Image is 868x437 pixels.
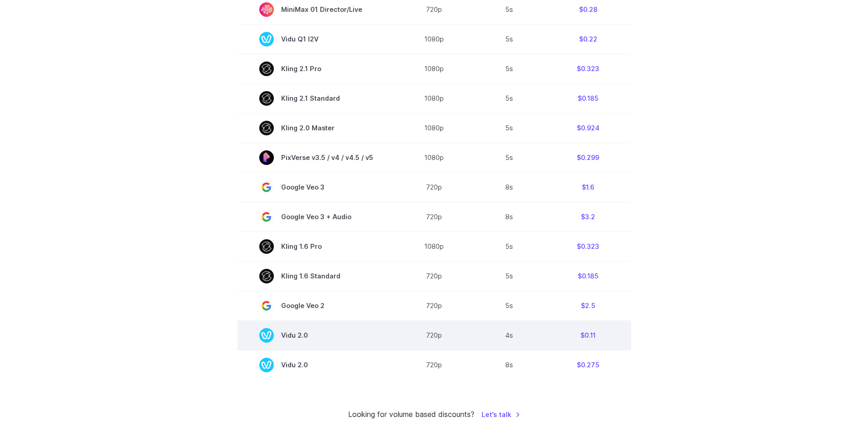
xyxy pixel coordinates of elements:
[473,291,545,320] td: 5s
[259,358,373,372] span: Vidu 2.0
[473,350,545,380] td: 8s
[545,291,631,320] td: $2.5
[395,350,473,380] td: 720p
[348,409,474,421] small: Looking for volume based discounts?
[259,32,373,46] span: Vidu Q1 I2V
[473,113,545,143] td: 5s
[473,231,545,261] td: 5s
[545,143,631,172] td: $0.299
[545,83,631,113] td: $0.185
[473,143,545,172] td: 5s
[259,121,373,135] span: Kling 2.0 Master
[473,83,545,113] td: 5s
[259,269,373,283] span: Kling 1.6 Standard
[259,62,373,76] span: Kling 2.1 Pro
[259,91,373,106] span: Kling 2.1 Standard
[259,2,373,17] span: MiniMax 01 Director/Live
[395,231,473,261] td: 1080p
[395,202,473,231] td: 720p
[259,328,373,343] span: Vidu 2.0
[259,150,373,165] span: PixVerse v3.5 / v4 / v4.5 / v5
[473,202,545,231] td: 8s
[395,113,473,143] td: 1080p
[259,210,373,224] span: Google Veo 3 + Audio
[395,83,473,113] td: 1080p
[395,24,473,54] td: 1080p
[259,298,373,313] span: Google Veo 2
[395,261,473,291] td: 720p
[259,239,373,254] span: Kling 1.6 Pro
[473,172,545,202] td: 8s
[482,409,520,420] a: Let's talk
[545,320,631,350] td: $0.11
[473,54,545,83] td: 5s
[545,350,631,380] td: $0.275
[545,113,631,143] td: $0.924
[545,54,631,83] td: $0.323
[545,24,631,54] td: $0.22
[395,54,473,83] td: 1080p
[545,172,631,202] td: $1.6
[395,172,473,202] td: 720p
[259,180,373,195] span: Google Veo 3
[473,320,545,350] td: 4s
[545,261,631,291] td: $0.185
[395,143,473,172] td: 1080p
[395,320,473,350] td: 720p
[395,291,473,320] td: 720p
[545,231,631,261] td: $0.323
[473,261,545,291] td: 5s
[545,202,631,231] td: $3.2
[473,24,545,54] td: 5s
